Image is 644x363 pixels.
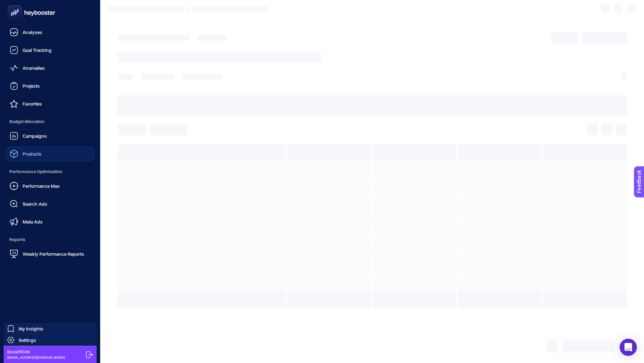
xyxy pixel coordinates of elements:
span: Anomalies [23,65,45,71]
a: My Insights [4,323,97,334]
span: [EMAIL_ADDRESS][DOMAIN_NAME] [7,355,65,360]
a: Products [6,147,94,161]
span: Products [23,151,42,157]
a: Favorites [6,97,94,111]
span: Projects [23,83,40,89]
span: Budget Allocation [6,114,94,129]
a: Anomalies [6,61,94,75]
span: Meta Ads [23,219,43,225]
span: Reports [6,232,94,247]
a: Meta Ads [6,215,94,229]
span: Search Ads [23,201,47,207]
span: Weekly Performance Reports [23,251,84,257]
div: Open Intercom Messenger [620,339,637,356]
a: Search Ads [6,197,94,211]
span: Performance Max [23,183,60,189]
a: Weekly Performance Reports [6,247,94,261]
span: Campaigns [23,133,47,139]
a: Campaigns [6,129,94,143]
span: Goal Tracking [23,47,52,53]
span: Analyses [23,29,42,35]
a: Settings [4,334,97,346]
span: My Insights [19,326,43,332]
span: Feedback [4,2,27,8]
span: Performance Optimization [6,165,94,179]
span: Settings [19,337,36,343]
span: Favorites [23,101,42,107]
a: Performance Max [6,179,94,193]
a: Projects [6,79,94,93]
a: Goal Tracking [6,43,94,57]
a: Analyses [6,25,94,39]
span: BoostROAS [7,349,65,355]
